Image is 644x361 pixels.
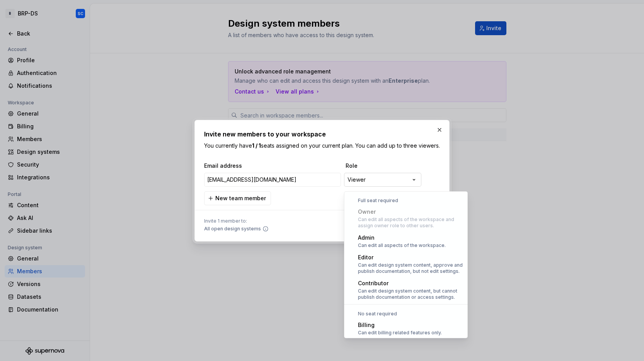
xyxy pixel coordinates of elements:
span: Contributor [358,280,388,286]
span: Admin [358,234,375,241]
span: Owner [358,208,376,215]
div: No seat required [346,311,466,317]
span: Editor [358,254,373,261]
div: Full seat required [346,198,466,204]
div: Can edit all aspects of the workspace and assign owner role to other users. [358,216,463,229]
div: Can edit billing related features only. [358,330,442,336]
div: Can edit design system content, but cannot publish documentation or access settings. [358,288,463,300]
div: Can edit all aspects of the workspace. [358,242,446,249]
span: Billing [358,322,375,328]
div: Can edit design system content, approve and publish documentation, but not edit settings. [358,262,463,274]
